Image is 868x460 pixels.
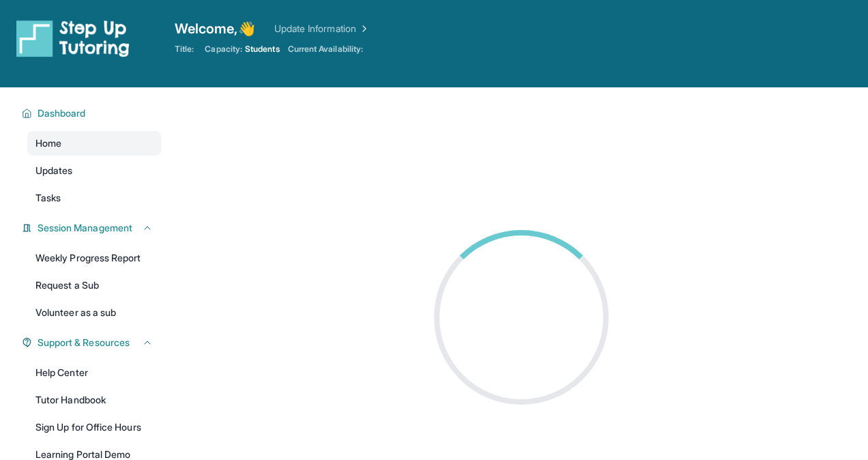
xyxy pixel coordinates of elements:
span: Current Availability: [288,44,363,55]
a: Updates [27,158,161,183]
button: Dashboard [32,106,153,120]
img: Chevron Right [356,22,370,35]
span: Tasks [35,191,61,205]
img: logo [16,19,130,57]
span: Capacity: [205,44,242,55]
span: Session Management [38,221,132,235]
a: Request a Sub [27,273,161,298]
a: Home [27,131,161,156]
span: Welcome, 👋 [175,19,255,38]
span: Updates [35,164,73,177]
button: Support & Resources [32,336,153,349]
button: Session Management [32,221,153,235]
a: Tasks [27,186,161,210]
span: Home [35,136,61,150]
a: Volunteer as a sub [27,300,161,325]
span: Support & Resources [38,336,130,349]
span: Students [245,44,280,55]
a: Help Center [27,360,161,385]
a: Tutor Handbook [27,388,161,412]
span: Title: [175,44,194,55]
a: Weekly Progress Report [27,246,161,270]
a: Update Information [274,22,370,35]
a: Sign Up for Office Hours [27,415,161,440]
span: Dashboard [38,106,86,120]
